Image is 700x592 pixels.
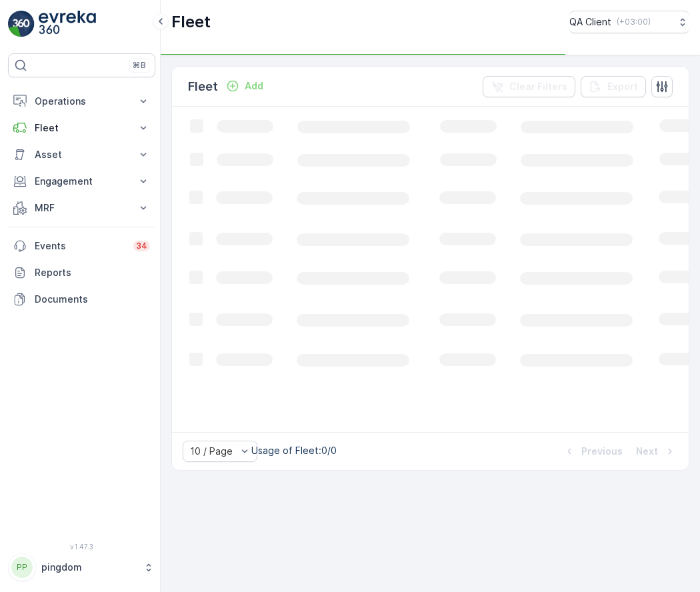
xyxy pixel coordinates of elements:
[8,88,155,115] button: Operations
[569,15,611,29] p: QA Client
[35,293,150,306] p: Documents
[617,17,651,27] p: ( +03:00 )
[581,76,646,97] button: Export
[483,76,575,97] button: Clear Filters
[35,148,129,161] p: Asset
[8,553,155,581] button: PPpingdom
[171,11,211,33] p: Fleet
[39,11,96,37] img: logo_light-DOdMpM7g.png
[188,77,218,96] p: Fleet
[636,445,658,458] p: Next
[133,60,146,71] p: ⌘B
[8,233,155,259] a: Events34
[8,141,155,168] button: Asset
[11,557,33,578] div: PP
[607,80,638,93] p: Export
[35,266,150,279] p: Reports
[8,543,155,551] span: v 1.47.3
[8,286,155,313] a: Documents
[35,121,129,135] p: Fleet
[8,11,35,37] img: logo
[221,78,269,94] button: Add
[35,239,125,253] p: Events
[635,443,678,459] button: Next
[8,168,155,195] button: Engagement
[509,80,567,93] p: Clear Filters
[41,561,137,574] p: pingdom
[561,443,624,459] button: Previous
[8,195,155,221] button: MRF
[136,241,147,251] p: 34
[581,445,623,458] p: Previous
[35,201,129,215] p: MRF
[35,175,129,188] p: Engagement
[35,95,129,108] p: Operations
[251,444,337,457] p: Usage of Fleet : 0/0
[245,79,263,93] p: Add
[8,259,155,286] a: Reports
[8,115,155,141] button: Fleet
[569,11,689,33] button: QA Client(+03:00)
